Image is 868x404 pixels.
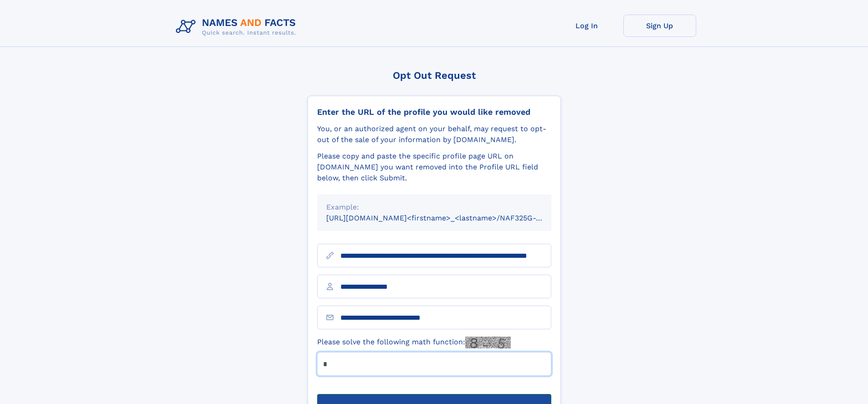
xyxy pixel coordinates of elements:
img: Logo Names and Facts [172,15,303,39]
a: Sign Up [623,15,696,37]
div: Example: [326,202,542,213]
div: You, or an authorized agent on your behalf, may request to opt-out of the sale of your informatio... [317,123,551,145]
div: Please copy and paste the specific profile page URL on [DOMAIN_NAME] you want removed into the Pr... [317,151,551,184]
small: [URL][DOMAIN_NAME]<firstname>_<lastname>/NAF325G-xxxxxxxx [326,214,569,222]
label: Please solve the following math function: [317,337,511,348]
div: Enter the URL of the profile you would like removed [317,107,551,117]
a: Log In [550,15,623,37]
div: Opt Out Request [308,70,561,81]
